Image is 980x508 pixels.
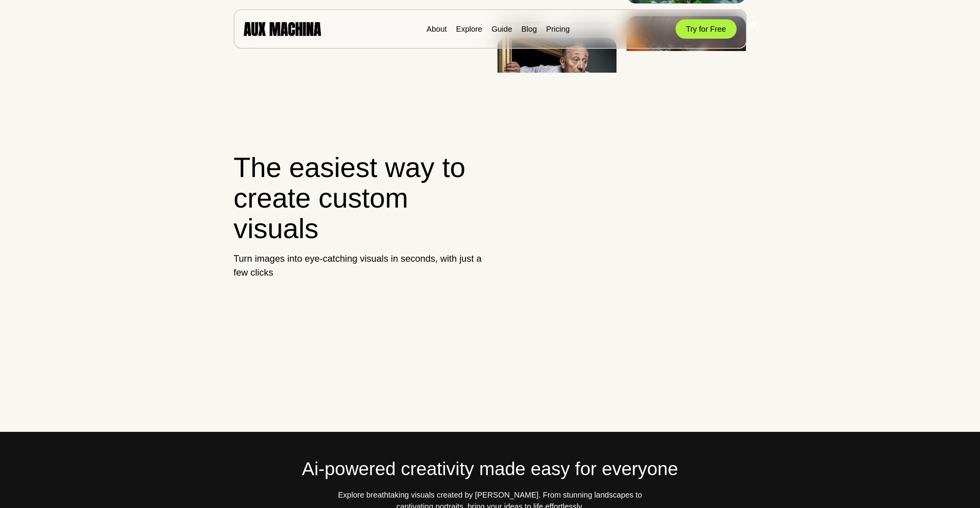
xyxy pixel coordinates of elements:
a: Guide [491,25,512,33]
a: Blog [521,25,537,33]
img: AUX MACHINA [244,22,321,36]
p: Turn images into eye-catching visuals in seconds, with just a few clicks [234,252,484,280]
h1: The easiest way to create custom visuals [234,152,484,244]
button: Previous [487,43,495,51]
h2: Ai-powered creativity made easy for everyone [234,455,747,483]
button: Next [619,43,627,51]
a: About [426,25,447,33]
button: Try for Free [676,19,737,39]
a: Explore [456,25,482,33]
a: Pricing [546,25,570,33]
